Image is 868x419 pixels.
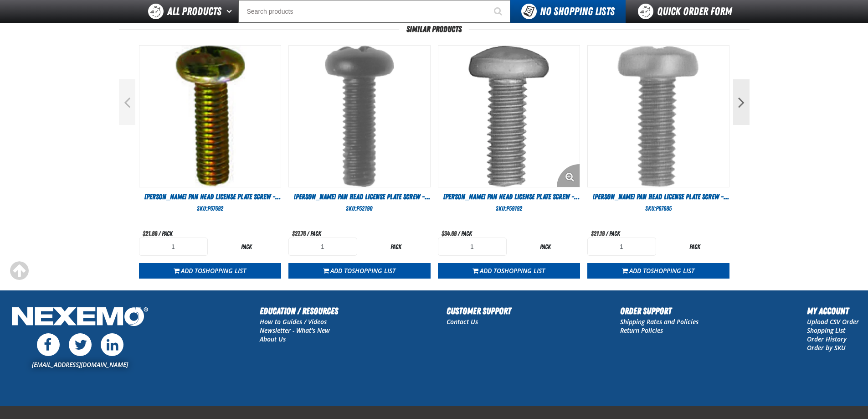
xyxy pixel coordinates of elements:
[588,46,729,187] : View Details of the Phillips Pan Head License Plate Screw - M6-1.0 Diameter; 16mm Length (100 per...
[593,192,729,211] span: [PERSON_NAME] Pan Head License Plate Screw - M6-1.0 Diameter; 16mm Length (100 per pack)
[807,317,859,326] a: Upload CSV Order
[288,238,357,256] input: Product Quantity
[807,326,845,335] a: Shopping List
[119,79,135,125] button: Previous
[461,230,472,237] span: pack
[656,205,672,212] span: P67685
[212,243,281,251] div: pack
[651,266,694,275] span: Shopping List
[540,5,615,18] span: No Shopping Lists
[620,317,699,326] a: Shipping Rates and Policies
[289,46,430,187] img: Phillips Pan Head License Plate Screw - M6-1.0 Diameter; 20mm Length Black Finish (100 per pack)
[501,266,545,275] span: Shopping List
[587,204,729,213] div: SKU:
[557,164,580,187] button: Enlarge Product Image. Opens a popup
[629,266,694,275] span: Add to
[139,46,281,187] : View Details of the Phillips Pan Head License Plate Screw - M6-1.0 Diameter; 20mm Length; Phillip...
[143,230,157,237] span: $21.86
[260,317,327,326] a: How to Guides / Videos
[587,238,656,256] input: Product Quantity
[139,46,281,187] img: Phillips Pan Head License Plate Screw - M6-1.0 Diameter; 20mm Length; Phillips Drive Type (100 pe...
[139,238,208,256] input: Product Quantity
[288,263,431,279] button: Add toShopping List
[807,304,859,318] h2: My Account
[292,230,306,237] span: $27.76
[330,266,395,275] span: Add to
[438,238,507,256] input: Product Quantity
[362,243,431,251] div: pack
[260,304,338,318] h2: Education / Resources
[288,204,431,213] div: SKU:
[807,343,846,352] a: Order by SKU
[356,205,373,212] span: P52190
[480,266,545,275] span: Add to
[159,230,160,237] span: /
[807,335,847,343] a: Order History
[162,230,173,237] span: pack
[506,205,522,212] span: P59192
[438,204,580,213] div: SKU:
[591,230,605,237] span: $21.19
[144,192,281,221] span: [PERSON_NAME] Pan Head License Plate Screw - M6-1.0 Diameter; 20mm Length; [PERSON_NAME] Drive Ty...
[587,263,729,279] button: Add toShopping List
[587,192,729,202] a: [PERSON_NAME] Pan Head License Plate Screw - M6-1.0 Diameter; 16mm Length (100 per pack)
[289,46,430,187] : View Details of the Phillips Pan Head License Plate Screw - M6-1.0 Diameter; 20mm Length Black Fi...
[352,266,395,275] span: Shopping List
[438,46,580,187] : View Details of the Phillips Pan Head License Plate Screw - M6-1.0 Diameter; 16mm Length; Zinc Fi...
[609,230,620,237] span: pack
[260,335,286,343] a: About Us
[442,230,457,237] span: $34.69
[588,46,729,187] img: Phillips Pan Head License Plate Screw - M6-1.0 Diameter; 16mm Length (100 per pack)
[139,192,281,202] a: [PERSON_NAME] Pan Head License Plate Screw - M6-1.0 Diameter; 20mm Length; [PERSON_NAME] Drive Ty...
[733,79,750,125] button: Next
[310,230,321,237] span: pack
[443,192,580,221] span: [PERSON_NAME] Pan Head License Plate Screw - M6-1.0 Diameter; 16mm Length; Zinc Finish (250 per p...
[139,263,281,279] button: Add toShopping List
[399,25,469,34] span: Similar Products
[438,46,580,187] img: Phillips Pan Head License Plate Screw - M6-1.0 Diameter; 16mm Length; Zinc Finish (250 per pack)
[202,266,246,275] span: Shopping List
[9,304,151,331] img: Nexemo Logo
[511,243,580,251] div: pack
[438,263,580,279] button: Add toShopping List
[661,243,729,251] div: pack
[139,204,281,213] div: SKU:
[9,261,29,281] div: Scroll to the top
[620,326,663,335] a: Return Policies
[606,230,608,237] span: /
[620,304,699,318] h2: Order Support
[207,205,223,212] span: P67692
[260,326,330,335] a: Newsletter - What's New
[181,266,246,275] span: Add to
[447,317,478,326] a: Contact Us
[32,360,128,369] a: [EMAIL_ADDRESS][DOMAIN_NAME]
[307,230,309,237] span: /
[292,192,431,221] span: [PERSON_NAME] Pan Head License Plate Screw - M6-1.0 Diameter; 20mm Length Black Finish (100 per p...
[438,192,580,202] a: [PERSON_NAME] Pan Head License Plate Screw - M6-1.0 Diameter; 16mm Length; Zinc Finish (250 per p...
[458,230,460,237] span: /
[167,3,221,20] span: All Products
[288,192,431,202] a: [PERSON_NAME] Pan Head License Plate Screw - M6-1.0 Diameter; 20mm Length Black Finish (100 per p...
[447,304,511,318] h2: Customer Support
